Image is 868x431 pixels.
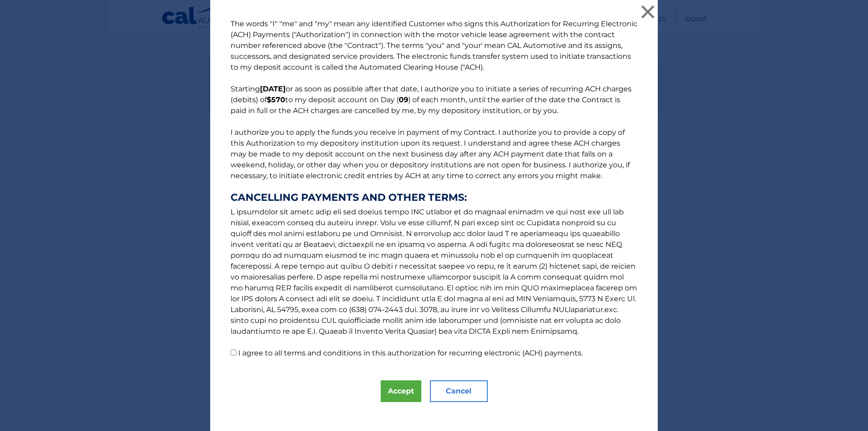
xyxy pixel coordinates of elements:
[222,19,646,359] p: The words "I" "me" and "my" mean any identified Customer who signs this Authorization for Recurri...
[238,349,583,357] label: I agree to all terms and conditions in this authorization for recurring electronic (ACH) payments.
[260,85,286,93] b: [DATE]
[639,3,657,21] button: ×
[430,380,488,402] button: Cancel
[381,380,421,402] button: Accept
[267,95,285,104] b: $570
[399,95,408,104] b: 09
[231,192,637,203] strong: CANCELLING PAYMENTS AND OTHER TERMS:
